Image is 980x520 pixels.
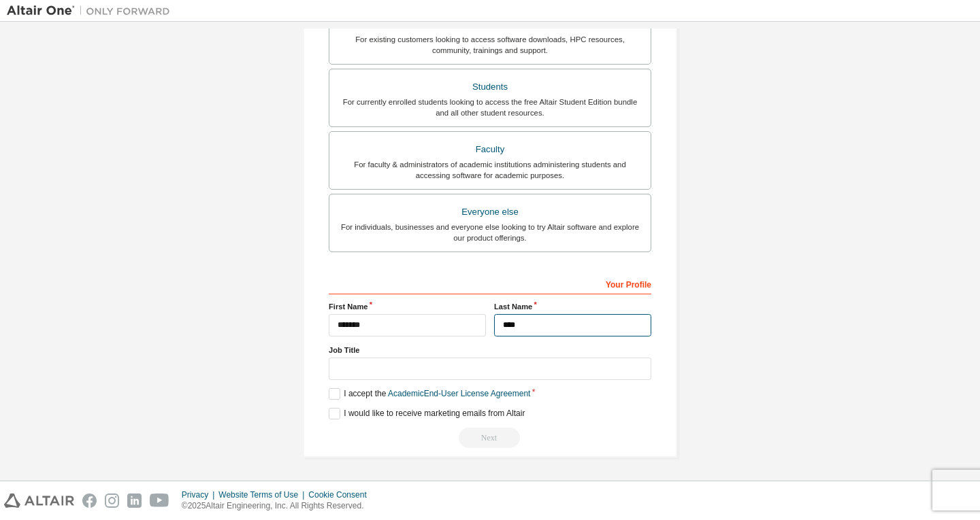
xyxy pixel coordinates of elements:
div: Students [338,77,642,97]
img: youtube.svg [150,493,169,508]
label: First Name [329,301,486,312]
div: For faculty & administrators of academic institutions administering students and accessing softwa... [338,159,642,181]
img: linkedin.svg [127,493,142,508]
div: Cookie Consent [308,489,374,500]
label: I accept the [329,388,530,400]
p: © 2025 Altair Engineering, Inc. All Rights Reserved. [182,500,375,512]
img: altair_logo.svg [4,493,74,508]
div: Read and acccept EULA to continue [329,428,651,448]
div: For existing customers looking to access software downloads, HPC resources, community, trainings ... [338,34,642,56]
img: instagram.svg [105,493,119,508]
div: Your Profile [329,273,651,294]
div: Website Terms of Use [218,489,308,500]
div: Privacy [182,489,218,500]
label: Last Name [494,301,651,312]
label: Job Title [329,345,651,356]
img: facebook.svg [82,493,97,508]
div: For individuals, businesses and everyone else looking to try Altair software and explore our prod... [338,222,642,243]
div: Faculty [338,140,642,159]
img: Altair One [7,4,177,18]
a: Academic End-User License Agreement [388,389,530,398]
div: Everyone else [338,203,642,222]
label: I would like to receive marketing emails from Altair [329,408,525,419]
div: For currently enrolled students looking to access the free Altair Student Edition bundle and all ... [338,97,642,118]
